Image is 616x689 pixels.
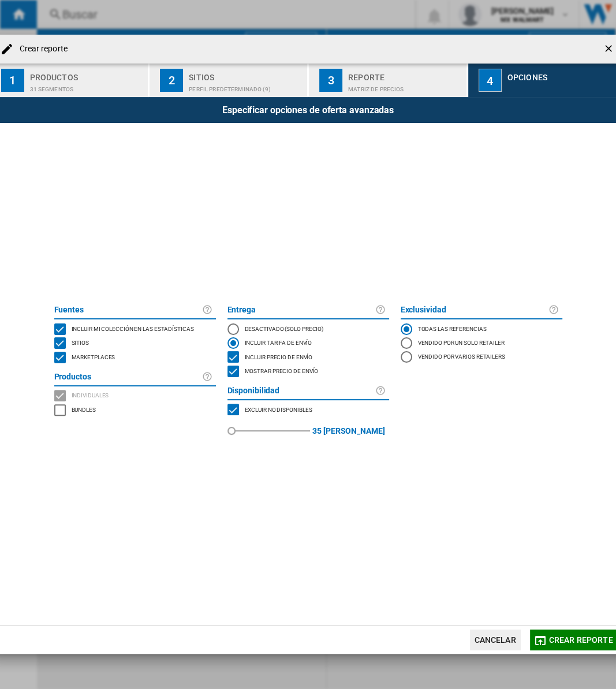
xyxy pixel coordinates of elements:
[1,69,24,92] div: 1
[54,336,216,351] md-checkbox: SITES
[227,384,375,398] label: Disponibilidad
[309,64,468,97] button: 3 Reporte Matriz de precios
[54,322,216,336] md-checkbox: INCLUDE MY SITE
[14,43,68,55] h4: Crear reporte
[401,350,562,364] md-radio-button: Vendido por varios retailers
[245,352,313,360] span: Incluir precio de envío
[189,68,303,80] div: Sitios
[348,80,462,92] div: Matriz de precios
[30,80,144,92] div: 31 segmentos
[30,68,144,80] div: Productos
[160,69,183,92] div: 2
[227,350,389,364] md-checkbox: INCLUDE DELIVERY PRICE
[227,403,389,417] md-checkbox: MARKETPLACES
[54,350,216,364] md-checkbox: MARKETPLACES
[189,80,303,92] div: Perfil predeterminado (9)
[54,303,202,317] label: Fuentes
[470,630,521,650] button: Cancelar
[227,336,389,350] md-radio-button: Incluir tarifa de envío
[401,303,548,317] label: Exclusividad
[312,417,384,445] label: 35 [PERSON_NAME]
[245,405,312,413] span: Excluir no disponibles
[227,303,375,317] label: Entrega
[232,417,311,445] md-slider: red
[72,390,109,398] span: Individuales
[54,389,216,403] md-checkbox: SINGLE
[401,322,562,336] md-radio-button: Todas las referencias
[54,403,216,417] md-checkbox: BUNDLES
[319,69,342,92] div: 3
[401,336,562,350] md-radio-button: Vendido por un solo retailer
[54,370,202,384] label: Productos
[227,364,389,379] md-checkbox: SHOW DELIVERY PRICE
[72,324,194,332] span: Incluir mi colección en las estadísticas
[72,405,96,413] span: Bundles
[549,635,613,645] span: Crear reporte
[227,322,389,336] md-radio-button: DESACTIVADO (solo precio)
[72,338,89,346] span: Sitios
[348,68,462,80] div: Reporte
[479,69,502,92] div: 4
[245,366,319,374] span: Mostrar precio de envío
[72,352,115,360] span: Marketplaces
[150,64,308,97] button: 2 Sitios Perfil predeterminado (9)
